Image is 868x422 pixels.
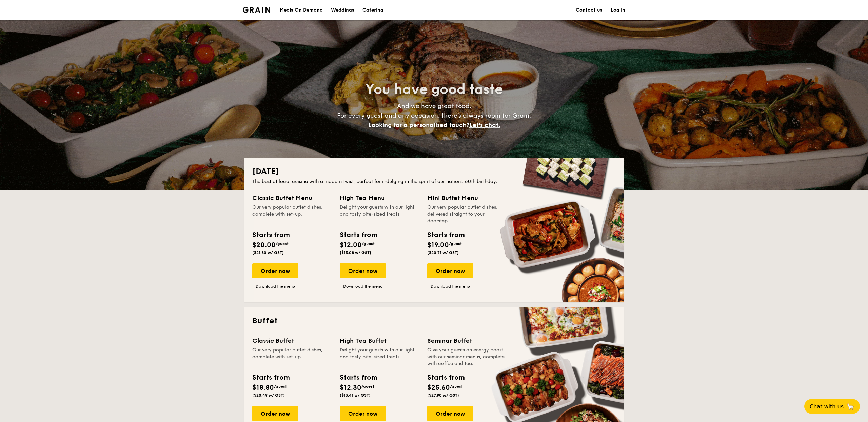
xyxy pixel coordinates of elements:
[427,284,473,289] a: Download the menu
[362,241,375,246] span: /guest
[427,263,473,278] div: Order now
[340,193,419,203] div: High Tea Menu
[252,373,289,383] div: Starts from
[449,241,462,246] span: /guest
[252,241,276,249] span: $20.00
[243,7,270,13] a: Logotype
[340,263,386,278] div: Order now
[276,241,289,246] span: /guest
[252,230,289,240] div: Starts from
[427,336,507,345] div: Seminar Buffet
[427,393,459,398] span: ($27.90 w/ GST)
[340,393,371,398] span: ($13.41 w/ GST)
[361,384,374,389] span: /guest
[427,384,450,392] span: $25.60
[274,384,287,389] span: /guest
[340,241,362,249] span: $12.00
[252,384,274,392] span: $18.80
[469,121,500,129] span: Let's chat.
[340,230,377,240] div: Starts from
[340,384,361,392] span: $12.30
[340,373,377,383] div: Starts from
[340,250,371,255] span: ($13.08 w/ GST)
[427,241,449,249] span: $19.00
[252,336,332,345] div: Classic Buffet
[252,166,616,177] h2: [DATE]
[427,193,507,203] div: Mini Buffet Menu
[340,336,419,345] div: High Tea Buffet
[427,406,473,421] div: Order now
[804,399,860,414] button: Chat with us🦙
[368,121,469,129] span: Looking for a personalised touch?
[252,347,332,367] div: Our very popular buffet dishes, complete with set-up.
[427,373,464,383] div: Starts from
[366,81,503,98] span: You have good taste
[427,230,464,240] div: Starts from
[252,406,298,421] div: Order now
[427,250,459,255] span: ($20.71 w/ GST)
[252,250,284,255] span: ($21.80 w/ GST)
[427,347,507,367] div: Give your guests an energy boost with our seminar menus, complete with coffee and tea.
[252,178,616,185] div: The best of local cuisine with a modern twist, perfect for indulging in the spirit of our nation’...
[252,263,298,278] div: Order now
[427,204,507,224] div: Our very popular buffet dishes, delivered straight to your doorstep.
[340,284,386,289] a: Download the menu
[252,316,616,326] h2: Buffet
[810,403,844,410] span: Chat with us
[252,193,332,203] div: Classic Buffet Menu
[252,204,332,224] div: Our very popular buffet dishes, complete with set-up.
[340,347,419,367] div: Delight your guests with our light and tasty bite-sized treats.
[340,406,386,421] div: Order now
[243,7,270,13] img: Grain
[252,393,285,398] span: ($20.49 w/ GST)
[846,403,854,410] span: 🦙
[252,284,298,289] a: Download the menu
[337,102,531,129] span: And we have great food. For every guest and any occasion, there’s always room for Grain.
[450,384,463,389] span: /guest
[340,204,419,224] div: Delight your guests with our light and tasty bite-sized treats.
